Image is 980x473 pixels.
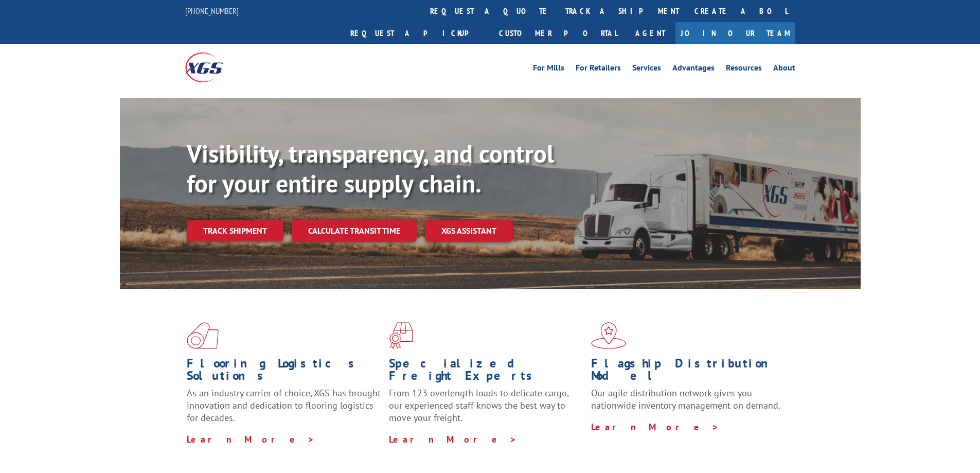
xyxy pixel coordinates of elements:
img: xgs-icon-focused-on-flooring-red [389,322,413,349]
a: XGS ASSISTANT [425,220,513,242]
a: Resources [726,64,762,75]
span: Our agile distribution network gives you nationwide inventory management on demand. [591,387,780,411]
h1: Flagship Distribution Model [591,357,786,387]
img: xgs-icon-total-supply-chain-intelligence-red [187,322,219,349]
a: Join Our Team [675,22,795,44]
a: Calculate transit time [292,220,417,242]
a: Learn More > [591,421,719,433]
a: [PHONE_NUMBER] [185,6,239,16]
a: Customer Portal [491,22,625,44]
a: Request a pickup [343,22,491,44]
b: Visibility, transparency, and control for your entire supply chain. [187,137,554,199]
h1: Specialized Freight Experts [389,357,583,387]
a: For Retailers [576,64,621,75]
a: Agent [625,22,675,44]
h1: Flooring Logistics Solutions [187,357,381,387]
img: xgs-icon-flagship-distribution-model-red [591,322,627,349]
a: For Mills [533,64,564,75]
a: Learn More > [187,433,315,445]
a: Learn More > [389,433,517,445]
a: Advantages [672,64,715,75]
a: Track shipment [187,220,283,241]
p: From 123 overlength loads to delicate cargo, our experienced staff knows the best way to move you... [389,387,583,433]
a: Services [632,64,661,75]
a: About [773,64,795,75]
span: As an industry carrier of choice, XGS has brought innovation and dedication to flooring logistics... [187,387,381,424]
